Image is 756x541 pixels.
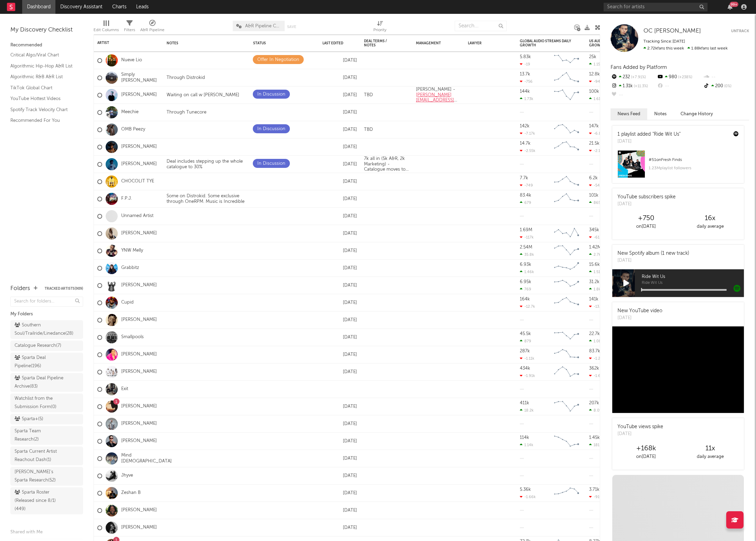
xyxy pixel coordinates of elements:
[121,300,134,306] a: Cupid
[643,46,684,51] span: 2.72k fans this week
[45,287,83,290] button: Tracked Artists(909)
[10,528,83,537] div: Shared with Me
[703,73,749,82] div: --
[322,420,357,428] div: [DATE]
[617,131,681,138] div: 1 playlist added
[140,17,164,37] div: A&R Pipeline
[611,91,657,100] div: --
[10,447,83,465] a: Sparta Current Artist Reachout Dash(1)
[121,282,157,288] a: [PERSON_NAME]
[520,356,534,361] div: -1.11k
[97,41,149,45] div: Artist
[121,525,157,531] a: [PERSON_NAME]
[121,265,139,271] a: Grabbitz
[589,131,605,136] div: -6.81k
[589,55,596,59] div: 25k
[551,260,582,277] svg: Chart title
[15,415,43,423] div: Sparta+ ( 5 )
[121,404,157,409] a: [PERSON_NAME]
[373,26,386,34] div: Priority
[589,235,605,240] div: -61.9k
[121,490,141,496] a: Zeshan B
[649,164,739,172] div: 1.23M playlist followers
[121,213,153,219] a: Unnamed Artist
[121,369,157,375] a: [PERSON_NAME]
[520,408,534,413] div: 18.2k
[10,353,83,371] a: Sparta Deal Pipeline(196)
[614,214,678,223] div: +750
[612,150,744,183] a: #51onFresh Finds1.23Mplaylist followers
[678,223,742,231] div: daily average
[520,495,536,499] div: -1.66k
[551,329,582,346] svg: Chart title
[121,109,139,115] a: Meechie
[322,143,357,151] div: [DATE]
[416,93,457,108] a: [PERSON_NAME][EMAIL_ADDRESS][DOMAIN_NAME]
[322,247,357,255] div: [DATE]
[520,287,531,291] div: 769
[551,138,582,156] svg: Chart title
[703,82,749,91] div: 200
[322,506,357,515] div: [DATE]
[589,401,599,405] div: 207k
[520,366,530,371] div: 434k
[322,524,357,532] div: [DATE]
[723,84,731,88] span: 0 %
[322,368,357,376] div: [DATE]
[551,485,582,502] svg: Chart title
[322,74,357,82] div: [DATE]
[520,79,533,84] div: -756
[322,160,357,169] div: [DATE]
[121,438,157,444] a: [PERSON_NAME]
[551,294,582,312] svg: Chart title
[589,435,600,440] div: 1.45k
[121,92,157,98] a: [PERSON_NAME]
[551,363,582,381] svg: Chart title
[589,349,600,353] div: 83.7k
[520,176,528,180] div: 7.7k
[617,138,681,145] div: [DATE]
[643,28,701,35] a: OC [PERSON_NAME]
[10,467,83,486] a: [PERSON_NAME]'s Sparta Research(52)
[257,56,299,64] div: Offer In Negotiation
[678,214,742,223] div: 16 x
[121,248,143,254] a: YNW Melly
[15,488,63,513] div: Sparta Roster (Released since 8/1) ( 449 )
[589,39,641,47] div: US Audio Streams Daily Growth
[121,507,157,513] a: [PERSON_NAME]
[121,352,157,358] a: [PERSON_NAME]
[617,250,689,257] div: New Spotify album (1 new track)
[642,273,744,281] span: Ride Wit Us
[322,437,357,445] div: [DATE]
[287,25,296,29] button: Save
[10,414,83,424] a: Sparta+(5)
[520,443,533,447] div: 1.14k
[167,41,236,45] div: Notes
[728,4,732,10] button: 99+
[589,408,604,413] div: 8.09k
[257,125,285,133] div: In Discussion
[589,304,604,309] div: -13.1k
[589,287,601,291] div: 1.8k
[731,28,749,35] button: Untrack
[657,82,703,91] div: --
[322,229,357,238] div: [DATE]
[520,252,534,257] div: 35.8k
[322,212,357,220] div: [DATE]
[10,41,83,49] div: Recommended
[589,373,605,378] div: -1.62k
[322,178,357,186] div: [DATE]
[257,160,285,168] div: In Discussion
[520,228,532,232] div: 1.69M
[589,72,600,76] div: 12.8k
[322,299,357,307] div: [DATE]
[15,427,63,444] div: Sparta Team Research ( 2 )
[322,472,357,480] div: [DATE]
[551,225,582,242] svg: Chart title
[322,195,357,203] div: [DATE]
[121,57,142,63] a: Nueve Lio
[589,495,602,499] div: -919
[163,193,250,204] div: Some on Distrokid. Some exclusive through OneRPM. Music is Incredible
[124,17,135,37] div: Filters
[551,398,582,415] svg: Chart title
